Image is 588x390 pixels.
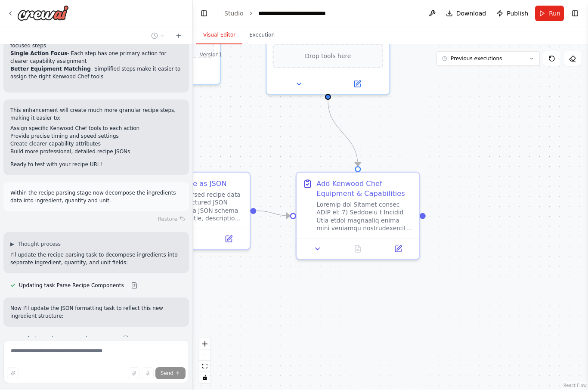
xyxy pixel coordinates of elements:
button: fit view [199,361,210,372]
p: Ready to test with your recipe URL! [10,161,182,169]
button: Show right sidebar [569,8,581,20]
div: Version 1 [200,52,222,59]
nav: breadcrumb [224,9,355,18]
button: Open in side panel [211,233,245,245]
a: React Flow attribution [563,384,587,388]
li: - Simplified steps make it easier to assign the right Kenwood Chef tools [10,65,182,81]
span: Drop tools here [305,52,351,62]
strong: Better Equipment Matching [10,66,91,72]
button: Start a new chat [172,31,186,41]
li: Provide precise timing and speed settings [10,133,182,140]
span: Download [456,9,486,18]
li: - Each step has one primary action for clearer capability assignment [10,50,182,65]
button: Open in side panel [160,68,216,80]
li: Assign specific Kenwood Chef tools to each action [10,125,182,133]
button: Send [155,368,186,380]
p: This enhancement will create much more granular recipe steps, making it easier to: [10,107,182,122]
button: Hide left sidebar [198,8,210,20]
div: Add Kenwood Chef Equipment & CapabilitiesLoremip dol Sitamet consec ADIP el: 7) Seddoeiu t Incidi... [296,172,420,260]
div: Loremip dol Sitamet consec ADIP el: 7) Seddoeiu t Incidid Utla etdol magnaaliq enima mini veniamq... [316,201,413,233]
div: React Flow controls [199,339,210,384]
span: Previous executions [451,56,502,62]
button: Click to speak your automation idea [142,368,154,380]
div: Format Recipe as JSON [147,179,227,189]
div: Convert the parsed recipe data into a well-structured JSON format. Create a JSON schema that incl... [147,191,244,223]
p: Now I'll update the JSON formatting task to reflect this new ingredient structure: [10,305,182,320]
strong: Single Action Focus [10,51,67,57]
p: I'll update the recipe parsing task to decompose ingredients into separate ingredient, quantity, ... [10,251,182,267]
button: Run [535,6,564,22]
span: Run [549,9,560,18]
span: Thought process [18,241,61,248]
div: Format Recipe as JSONConvert the parsed recipe data into a well-structured JSON format. Create a ... [126,172,251,251]
li: Build more professional, detailed recipe JSONs [10,148,182,156]
span: ▶ [10,241,14,248]
g: Edge from 32a70639-99c2-4b3b-a83c-68e1d70e631d to eb46ca91-d7a5-43c9-b7c7-91d4744bd92a [323,100,363,167]
button: Open in side panel [329,78,385,90]
span: Updating task Parse Recipe Components [19,282,124,289]
button: ▶Thought process [10,241,61,248]
button: Download [443,6,490,22]
g: Edge from 48c144ae-49ab-4c61-a2d8-23fdc5f8197c to eb46ca91-d7a5-43c9-b7c7-91d4744bd92a [256,206,290,221]
div: Add Kenwood Chef Equipment & Capabilities [316,179,413,199]
span: Updating task Format Recipe as JSON [19,336,116,343]
button: Publish [493,6,532,22]
button: No output available [337,243,379,255]
a: Studio [224,10,244,17]
button: Improve this prompt [7,368,19,380]
button: Switch to previous chat [148,31,168,41]
button: toggle interactivity [199,372,210,384]
button: Previous executions [436,52,540,66]
button: zoom out [199,350,210,361]
img: Logo [17,6,69,21]
button: zoom in [199,339,210,350]
p: Within the recipe parsing stage now decompose the ingredients data into ingredient, quantity and ... [10,189,182,205]
span: Send [161,370,173,377]
span: Publish [507,9,528,18]
button: Execution [242,27,282,45]
li: Create clearer capability attributes [10,140,182,148]
button: Open in side panel [381,243,415,255]
button: Upload files [128,368,140,380]
button: Visual Editor [196,27,242,45]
